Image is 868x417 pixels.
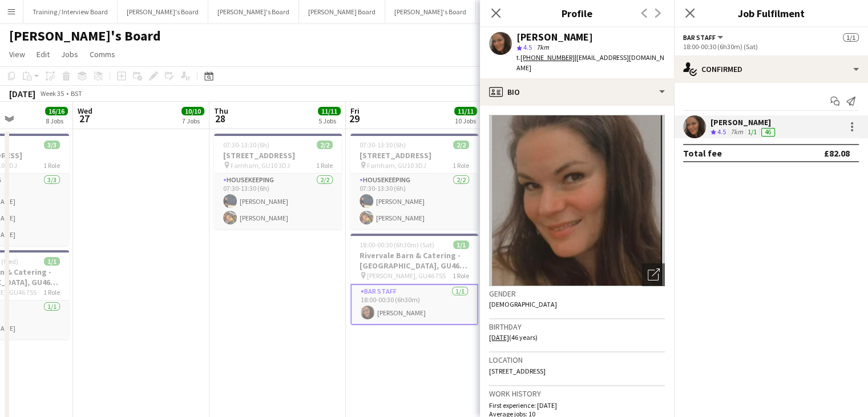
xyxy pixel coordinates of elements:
span: 1 Role [316,161,333,170]
span: [DEMOGRAPHIC_DATA] [489,300,557,308]
h3: Location [489,355,665,365]
a: View [5,47,30,62]
span: Comms [90,49,115,59]
span: 1 Role [43,288,60,296]
h3: [STREET_ADDRESS] [214,150,342,161]
div: 8 Jobs [46,117,67,125]
h3: Work history [489,388,665,399]
span: 07:30-13:30 (6h) [223,141,269,149]
div: 10 Jobs [455,117,477,125]
button: BAR STAFF [683,33,725,42]
span: Week 35 [38,89,66,98]
span: 18:00-00:30 (6h30m) (Sat) [360,240,434,249]
span: 28 [212,112,228,125]
span: (46 years) [489,333,538,342]
span: 29 [349,112,360,125]
div: Confirmed [674,55,868,83]
h1: [PERSON_NAME]'s Board [9,27,161,45]
span: 10/10 [181,107,204,115]
div: 5 Jobs [318,117,340,125]
div: [PERSON_NAME] [516,32,593,42]
div: 18:00-00:30 (6h30m) (Sat) [683,42,859,51]
span: 16/16 [45,107,68,115]
h3: Profile [480,6,674,21]
app-skills-label: 1/1 [748,127,757,136]
div: BST [71,89,82,98]
span: 1/1 [843,33,859,42]
h3: Rivervale Barn & Catering - [GEOGRAPHIC_DATA], GU46 7SS [350,250,478,271]
div: [DATE] [9,88,35,99]
div: 46 [761,128,775,137]
span: Edit [37,49,50,59]
app-card-role: Housekeeping2/207:30-13:30 (6h)[PERSON_NAME][PERSON_NAME] [214,174,342,229]
img: Crew avatar or photo [489,115,665,286]
div: £82.08 [824,147,850,159]
span: BAR STAFF [683,33,716,42]
div: 7km [728,127,745,137]
button: Training / Interview Board [23,1,118,23]
a: Comms [85,47,120,62]
span: 2/2 [453,141,469,149]
span: Fri [350,106,360,116]
tcxspan: Call 21-07-1979 via 3CX [489,333,509,342]
button: [PERSON_NAME]'s Board [476,1,569,23]
span: 2/2 [317,141,333,149]
span: 1 Role [43,161,60,170]
span: 3/3 [44,141,60,149]
button: [PERSON_NAME]'s Board [118,1,208,23]
app-card-role: BAR STAFF1/118:00-00:30 (6h30m)[PERSON_NAME] [350,284,478,325]
span: Jobs [61,49,78,59]
h3: Birthday [489,322,665,332]
span: 4.5 [523,43,532,51]
app-job-card: 07:30-13:30 (6h)2/2[STREET_ADDRESS] Farnham, GU10 3DJ1 RoleHousekeeping2/207:30-13:30 (6h)[PERSON... [350,134,478,229]
span: 07:30-13:30 (6h) [360,141,406,149]
span: 11/11 [318,107,341,115]
tcxspan: Call +447842824274 via 3CX [520,53,575,62]
app-job-card: 18:00-00:30 (6h30m) (Sat)1/1Rivervale Barn & Catering - [GEOGRAPHIC_DATA], GU46 7SS [PERSON_NAME]... [350,234,478,325]
button: [PERSON_NAME] Board [299,1,385,23]
button: [PERSON_NAME]'s Board [208,1,299,23]
span: t. [516,53,575,62]
span: Thu [214,106,228,116]
span: 4.5 [717,127,726,136]
div: 7 Jobs [182,117,204,125]
app-job-card: 07:30-13:30 (6h)2/2[STREET_ADDRESS] Farnham, GU10 3DJ1 RoleHousekeeping2/207:30-13:30 (6h)[PERSON... [214,134,342,229]
div: Bio [480,78,674,106]
button: [PERSON_NAME]'s Board [385,1,476,23]
span: | [EMAIL_ADDRESS][DOMAIN_NAME] [516,53,664,72]
h3: Job Fulfilment [674,6,868,21]
span: Farnham, GU10 3DJ [231,161,290,170]
span: 1 Role [453,161,469,170]
span: 27 [76,112,92,125]
app-card-role: Housekeeping2/207:30-13:30 (6h)[PERSON_NAME][PERSON_NAME] [350,174,478,229]
span: 7km [534,43,551,51]
a: Edit [32,47,54,62]
h3: [STREET_ADDRESS] [350,150,478,161]
span: Wed [78,106,92,116]
span: Farnham, GU10 3DJ [367,161,426,170]
span: 11/11 [454,107,477,115]
span: [STREET_ADDRESS] [489,367,546,375]
p: First experience: [DATE] [489,401,665,410]
span: 1/1 [453,240,469,249]
span: [PERSON_NAME], GU46 7SS [367,271,446,280]
span: 1 Role [453,271,469,280]
span: View [9,49,25,59]
div: [PERSON_NAME] [710,117,777,127]
h3: Gender [489,288,665,299]
div: Total fee [683,147,722,159]
a: Jobs [56,47,83,62]
div: Open photos pop-in [642,263,665,286]
span: 1/1 [44,257,60,266]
